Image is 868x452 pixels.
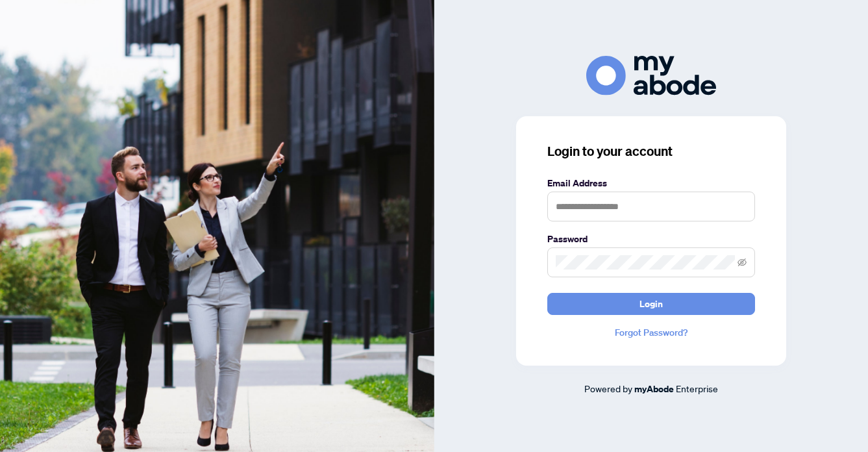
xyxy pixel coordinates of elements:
h3: Login to your account [547,142,755,160]
span: Login [639,294,663,314]
span: Enterprise [676,383,718,394]
label: Password [547,232,755,246]
button: Login [547,293,755,315]
label: Email Address [547,176,755,190]
a: Forgot Password? [547,325,755,340]
span: Powered by [584,383,632,394]
a: myAbode [634,382,674,396]
img: ma-logo [586,56,716,95]
span: eye-invisible [738,258,747,267]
